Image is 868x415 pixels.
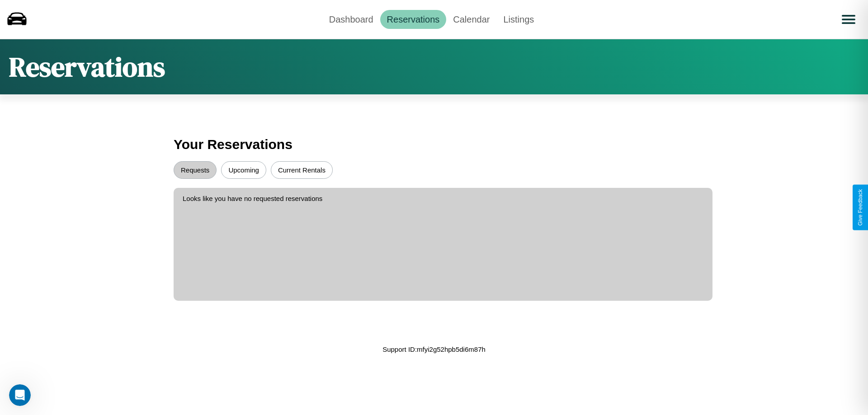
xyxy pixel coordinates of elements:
[380,10,447,29] a: Reservations
[496,10,541,29] a: Listings
[836,7,861,32] button: Open menu
[446,10,496,29] a: Calendar
[221,161,266,179] button: Upcoming
[183,192,703,205] p: Looks like you have no requested reservations
[271,161,333,179] button: Current Rentals
[174,132,694,157] h3: Your Reservations
[322,10,380,29] a: Dashboard
[9,384,31,406] iframe: Intercom live chat
[857,189,863,226] div: Give Feedback
[9,48,165,85] h1: Reservations
[174,161,217,179] button: Requests
[382,343,486,355] p: Support ID: mfyi2g52hpb5di6m87h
